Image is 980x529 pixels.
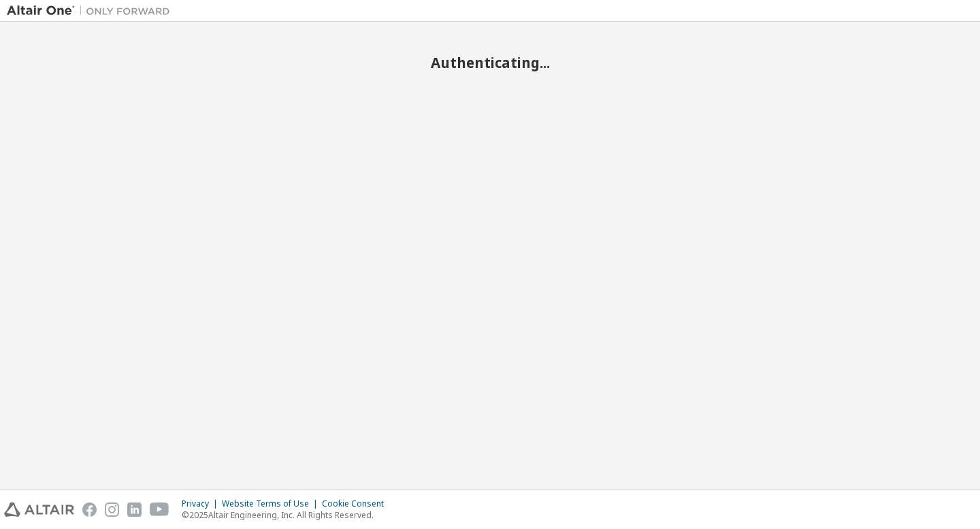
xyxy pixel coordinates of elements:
[4,502,74,517] img: altair_logo.svg
[127,502,142,517] img: linkedin.svg
[182,498,222,509] div: Privacy
[222,498,322,509] div: Website Terms of Use
[82,502,97,517] img: facebook.svg
[7,54,973,71] h2: Authenticating...
[322,498,392,509] div: Cookie Consent
[105,502,119,517] img: instagram.svg
[182,509,392,521] p: © 2025 Altair Engineering, Inc. All Rights Reserved.
[150,502,169,517] img: youtube.svg
[7,4,177,18] img: Altair One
